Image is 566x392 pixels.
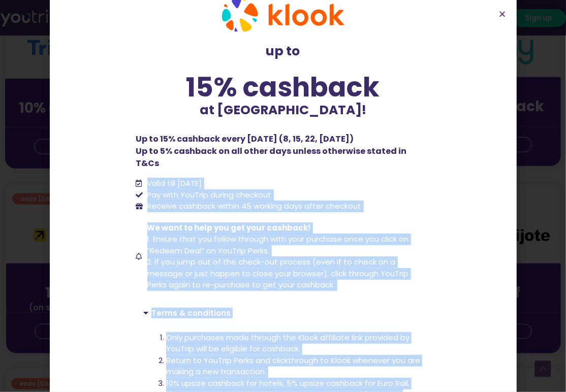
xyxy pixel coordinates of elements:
span: Pay with YouTrip during checkout [145,189,272,201]
span: We want to help you get your cashback! [147,222,311,233]
li: Only purchases made through the Klook affiliate link provided by YouTrip will be eligible for cas... [166,332,423,355]
a: Close [499,10,507,18]
li: Return to YouTrip Perks and clickthrough to Klook whenever you are making a new transaction. [166,355,423,378]
span: 1. Ensure that you follow through with your purchase once you click on “Redeem Deal” on YouTrip P... [147,234,409,256]
p: up to [136,42,430,61]
div: 15% cashback [136,74,430,101]
p: at [GEOGRAPHIC_DATA]! [136,101,430,120]
span: Valid till [DATE] [145,178,202,189]
div: Terms & conditions [136,301,430,324]
a: Terms & conditions [151,308,231,318]
span: Receive cashback within 45 working days after checkout [145,201,362,212]
span: 2. If you jump out of the check-out process (even if to check on a message or just happen to clos... [147,256,409,290]
p: Up to 15% cashback every [DATE] (8, 15, 22, [DATE]) Up to 5% cashback on all other days unless ot... [136,133,430,170]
